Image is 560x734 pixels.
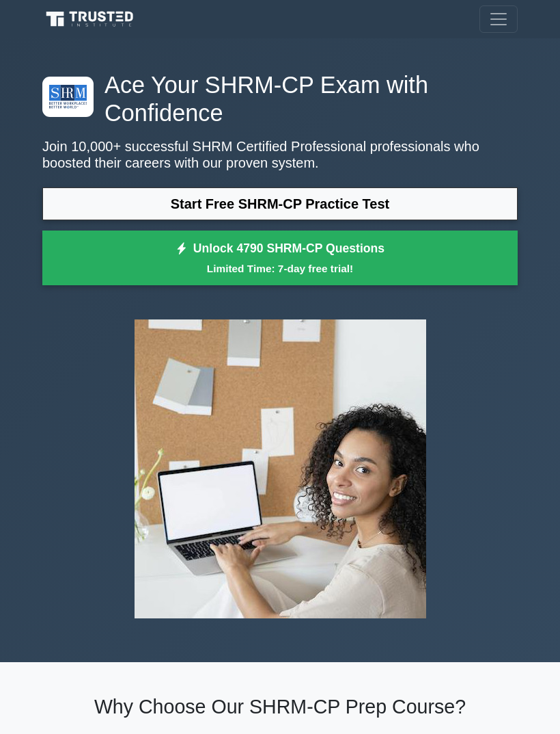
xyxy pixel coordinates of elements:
[59,261,501,276] small: Limited Time: 7-day free trial!
[479,5,518,33] button: Toggle navigation
[42,695,518,718] h2: Why Choose Our SHRM-CP Prep Course?
[42,71,518,127] h1: Ace Your SHRM-CP Exam with Confidence
[42,231,518,285] a: Unlock 4790 SHRM-CP QuestionsLimited Time: 7-day free trial!
[42,187,518,220] a: Start Free SHRM-CP Practice Test
[42,138,518,171] p: Join 10,000+ successful SHRM Certified Professional professionals who boosted their careers with ...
